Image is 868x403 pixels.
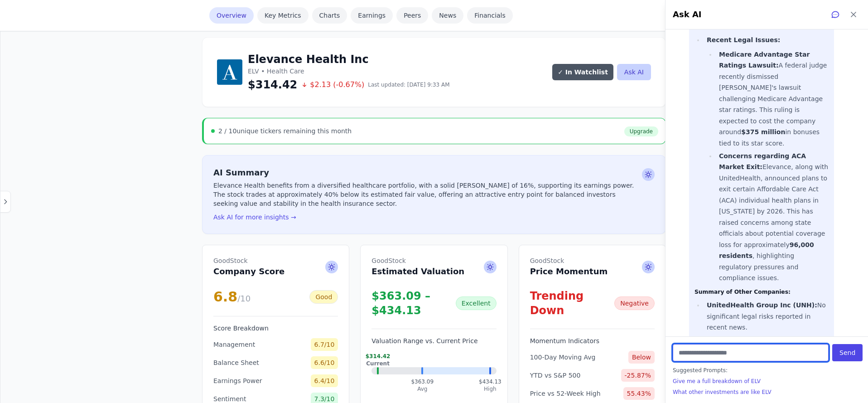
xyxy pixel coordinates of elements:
[311,338,338,351] span: 6.7/10
[371,336,496,345] h3: Valuation Range vs. Current Price
[673,8,702,21] h2: Ask AI
[716,151,829,284] li: Elevance, along with UnitedHealth, announced plans to exit certain Affordable Care Act (ACA) indi...
[614,296,655,310] div: Negative
[832,344,863,361] button: Send
[311,356,338,369] span: 6.6/10
[479,378,502,393] div: $434.13
[325,261,338,273] span: Ask AI
[456,296,497,310] div: Excellent
[617,64,651,80] button: Ask AI
[213,289,251,305] div: 6.8
[248,78,297,92] span: $314.42
[673,367,861,374] span: Suggested Prompts:
[213,376,262,385] span: Earnings Power
[371,289,455,318] div: $363.09 – $434.13
[530,371,581,380] span: YTD vs S&P 500
[642,261,655,273] span: Ask AI
[309,290,338,304] div: Good
[719,241,814,260] strong: 96,000 residents
[530,336,655,345] h3: Momentum Indicators
[530,289,615,318] div: Trending Down
[248,67,450,76] p: ELV • Health Care
[623,387,655,400] span: 55.43%
[467,7,513,24] a: Financials
[218,126,352,136] div: unique tickers remaining this month
[213,213,296,222] button: Ask AI for more insights →
[530,353,596,362] span: 100-Day Moving Avg
[673,378,861,385] button: Give me a full breakdown of ELV
[312,7,347,24] a: Charts
[479,385,502,393] div: High
[624,126,658,136] a: Upgrade
[366,360,391,367] div: Current
[311,374,338,387] span: 6.4/10
[642,168,655,181] span: Ask AI
[707,36,780,44] strong: Recent Legal Issues:
[371,256,464,278] h2: Estimated Valuation
[237,294,251,303] span: /10
[213,358,259,367] span: Balance Sheet
[552,64,613,80] button: ✓ In Watchlist
[368,81,449,88] span: Last updated: [DATE] 9:33 AM
[213,256,285,265] span: GoodStock
[694,288,829,296] h3: Summary of Other Companies:
[411,385,434,393] div: Avg
[621,369,655,382] span: -25.87%
[530,389,601,398] span: Price vs 52-Week High
[213,166,638,179] h2: AI Summary
[213,181,638,208] p: Elevance Health benefits from a diversified healthcare portfolio, with a solid [PERSON_NAME] of 1...
[673,388,861,396] button: What other investments are like ELV
[719,152,806,171] strong: Concerns regarding ACA Market Exit:
[209,7,254,24] a: Overview
[213,256,285,278] h2: Company Score
[301,79,364,90] span: $2.13 (-0.67%)
[716,49,829,149] li: A federal judge recently dismissed [PERSON_NAME]'s lawsuit challenging Medicare Advantage star ra...
[719,51,810,69] strong: Medicare Advantage Star Ratings Lawsuit:
[366,353,391,367] div: $314.42
[530,256,608,265] span: GoodStock
[217,59,242,85] img: Elevance Health Inc Logo
[213,340,255,349] span: Management
[741,128,785,136] strong: $375 million
[396,7,428,24] a: Peers
[411,378,434,393] div: $363.09
[218,127,236,135] span: 2 / 10
[432,7,463,24] a: News
[707,301,817,309] strong: UnitedHealth Group Inc (UNH):
[628,351,655,364] span: Below
[257,7,309,24] a: Key Metrics
[484,261,497,273] span: Ask AI
[351,7,393,24] a: Earnings
[371,256,464,265] span: GoodStock
[530,256,608,278] h2: Price Momentum
[704,335,829,379] li: No major legal issues highlighted; the focus seems to be on market performance and strategic part...
[704,300,829,333] li: No significant legal risks reported in recent news.
[248,52,450,67] h1: Elevance Health Inc
[213,324,338,333] h3: Score Breakdown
